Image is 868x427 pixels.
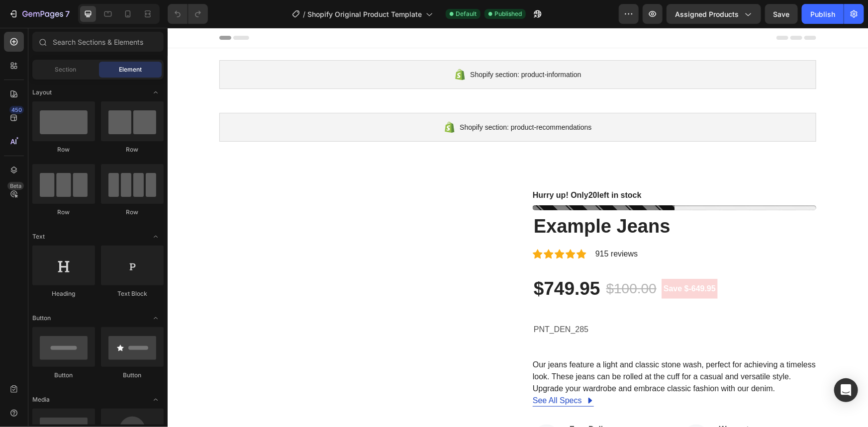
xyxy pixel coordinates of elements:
button: Save [765,4,798,24]
p: Free Delivery [402,396,490,408]
div: Text Block [101,289,164,298]
h2: PNT_DEN_285 [365,294,649,310]
div: $100.00 [438,250,490,272]
span: Shopify section: product-information [302,41,413,53]
span: 20 [421,163,430,171]
span: Save [773,10,790,18]
a: See All Specs [365,367,426,379]
div: Row [101,208,164,217]
button: 7 [4,4,74,24]
span: Toggle open [148,392,164,408]
span: Element [119,65,142,74]
div: Button [32,371,95,380]
input: Search Sections & Elements [32,32,164,52]
div: Open Intercom Messenger [834,378,858,402]
div: Row [101,145,164,154]
div: Row [32,208,95,217]
iframe: Design area [168,28,868,427]
span: Assigned Products [675,9,739,19]
p: Warranty [552,396,630,408]
span: Toggle open [148,310,164,326]
span: Text [32,232,45,241]
span: Toggle open [148,229,164,245]
span: Button [32,314,51,323]
div: Heading [32,289,95,298]
div: $749.95 [365,249,434,273]
span: Published [494,9,522,18]
p: Our jeans feature a light and classic stone wash, perfect for achieving a timeless look. These je... [365,333,648,365]
p: 915 reviews [428,220,470,232]
span: Shopify section: product-recommendations [292,93,424,105]
div: 450 [9,106,24,114]
p: 7 [65,8,70,20]
div: Undo/Redo [168,4,208,24]
div: Row [32,145,95,154]
pre: Save $-649.95 [494,251,550,271]
span: Default [456,9,477,18]
div: Beta [7,182,24,190]
span: Media [32,395,50,404]
span: Shopify Original Product Template [307,9,422,19]
button: Assigned Products [667,4,761,24]
span: Section [55,65,77,74]
p: Hurry up! Only left in stock [365,162,474,173]
span: Toggle open [148,85,164,100]
h2: Example Jeans [365,186,649,211]
div: Button [101,371,164,380]
button: Publish [802,4,844,24]
div: See All Specs [365,367,414,379]
span: / [303,9,305,19]
div: Publish [810,9,835,19]
span: Layout [32,88,52,97]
